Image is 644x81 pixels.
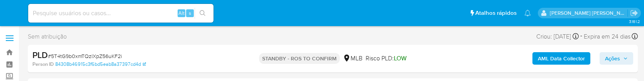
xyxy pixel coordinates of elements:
b: Person ID [32,61,54,68]
a: Sair [630,9,638,17]
span: s [189,9,191,17]
span: Risco PLD: [366,54,407,63]
div: Criou: [DATE] [536,31,579,42]
button: Ações [600,52,633,65]
span: LOW [394,54,407,63]
div: MLB [343,54,363,63]
p: alessandra.barbosa@mercadopago.com [550,9,628,17]
a: 84308b46915c3f6bd5eab8a37397cd4d [55,61,146,68]
input: Pesquise usuários ou casos... [28,8,214,18]
a: Notificações [524,10,531,16]
span: Expira em 24 dias [584,32,630,41]
b: PLD [32,49,48,61]
span: - [580,31,582,42]
button: AML Data Collector [532,52,590,65]
button: search-icon [195,8,210,19]
p: STANDBY - ROS TO CONFIRM [259,53,340,64]
span: Sem atribuição [28,32,67,41]
span: Ações [605,52,620,65]
span: # 5T4tG9b0xmTQzlXpZ56uKF2i [48,52,122,60]
span: Alt [178,9,185,17]
span: Atalhos rápidos [475,9,517,17]
b: AML Data Collector [538,52,585,65]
